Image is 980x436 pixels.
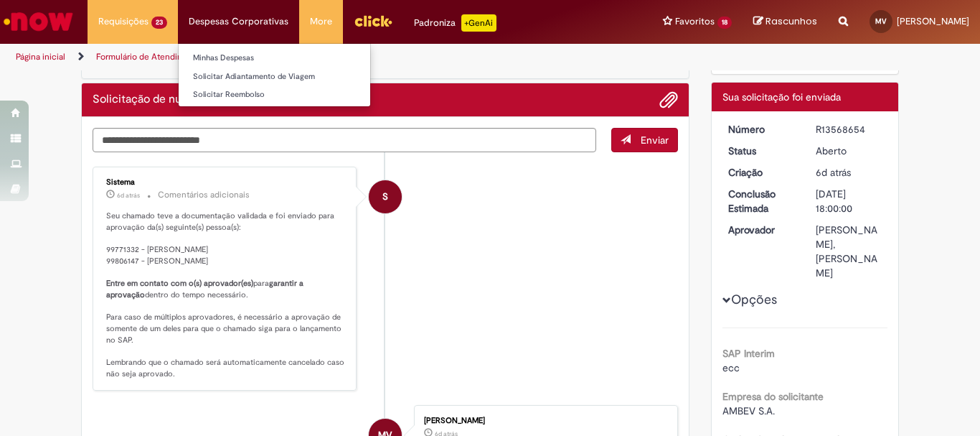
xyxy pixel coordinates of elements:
div: R13568654 [816,122,882,136]
span: Requisições [98,14,149,29]
div: [PERSON_NAME] [424,417,663,425]
div: [DATE] 18:00:00 [816,187,882,215]
img: click_logo_yellow_360x200.png [354,10,392,32]
h2: Solicitação de numerário Histórico de tíquete [93,93,220,106]
small: Comentários adicionais [158,189,250,201]
b: garantir a aprovação [106,278,306,300]
div: 25/09/2025 20:02:33 [816,165,882,180]
div: System [369,180,402,213]
a: Página inicial [16,51,65,62]
button: Enviar [611,128,678,152]
p: +GenAi [461,14,496,32]
b: Entre em contato com o(s) aprovador(es) [106,278,253,289]
span: More [310,14,332,29]
span: Despesas Corporativas [189,14,288,29]
span: 18 [717,17,732,29]
time: 25/09/2025 20:02:33 [816,166,851,179]
textarea: Digite sua mensagem aqui... [93,128,596,152]
span: MV [875,17,887,26]
span: S [382,180,388,214]
div: [PERSON_NAME], [PERSON_NAME] [816,223,882,280]
span: ecc [722,361,740,374]
span: Enviar [641,134,669,147]
img: ServiceNow [1,7,75,36]
a: Minhas Despesas [179,50,370,66]
dt: Status [717,144,806,158]
span: Rascunhos [765,14,817,28]
b: Empresa do solicitante [722,390,824,403]
a: Solicitar Adiantamento de Viagem [179,69,370,85]
div: Sistema [106,178,345,187]
a: Rascunhos [753,15,817,29]
span: [PERSON_NAME] [897,15,969,27]
dt: Número [717,122,806,136]
span: AMBEV S.A. [722,404,775,417]
dt: Conclusão Estimada [717,187,806,215]
div: Aberto [816,144,882,158]
span: 6d atrás [117,191,140,200]
b: SAP Interim [722,347,775,360]
dt: Criação [717,165,806,180]
span: Sua solicitação foi enviada [722,91,841,103]
div: Padroniza [414,14,496,32]
span: Favoritos [675,14,715,29]
p: Seu chamado teve a documentação validada e foi enviado para aprovação da(s) seguinte(s) pessoa(s)... [106,210,345,380]
ul: Trilhas de página [11,44,643,70]
a: Solicitar Reembolso [179,87,370,103]
dt: Aprovador [717,223,806,237]
span: 6d atrás [816,166,851,179]
ul: Despesas Corporativas [178,43,371,107]
time: 26/09/2025 13:10:06 [117,191,140,200]
a: Formulário de Atendimento [96,51,202,62]
button: Adicionar anexos [659,91,678,109]
span: 23 [151,17,167,29]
